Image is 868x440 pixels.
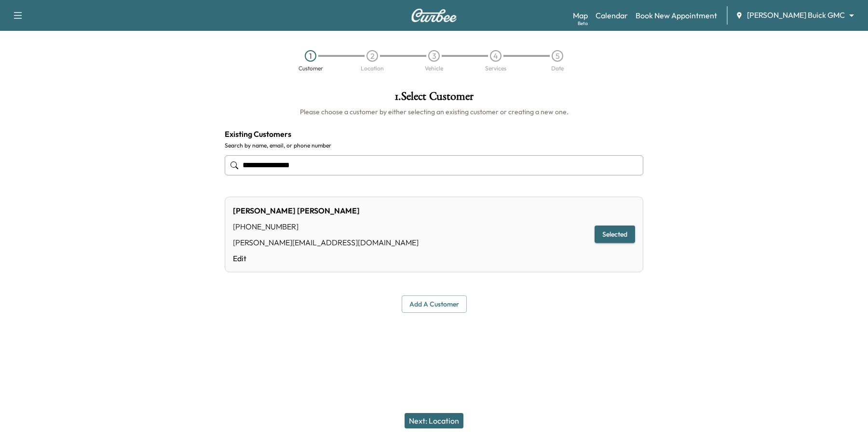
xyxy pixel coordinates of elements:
[366,50,378,62] div: 2
[425,66,443,71] div: Vehicle
[233,253,419,264] a: Edit
[573,10,588,21] a: MapBeta
[411,9,457,22] img: Curbee Logo
[595,226,635,243] button: Selected
[485,66,506,71] div: Services
[490,50,502,62] div: 4
[636,10,717,21] a: Book New Appointment
[225,128,643,140] h4: Existing Customers
[225,142,643,149] label: Search by name, email, or phone number
[747,10,845,21] span: [PERSON_NAME] Buick GMC
[233,237,419,248] div: [PERSON_NAME][EMAIL_ADDRESS][DOMAIN_NAME]
[305,50,316,62] div: 1
[402,295,467,313] button: Add a customer
[428,50,440,62] div: 3
[361,66,384,71] div: Location
[405,413,463,428] button: Next: Location
[552,50,563,62] div: 5
[233,221,419,232] div: [PHONE_NUMBER]
[551,66,564,71] div: Date
[298,66,323,71] div: Customer
[225,91,643,107] h1: 1 . Select Customer
[596,10,628,21] a: Calendar
[225,107,643,117] h6: Please choose a customer by either selecting an existing customer or creating a new one.
[578,20,588,27] div: Beta
[233,205,419,216] div: [PERSON_NAME] [PERSON_NAME]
